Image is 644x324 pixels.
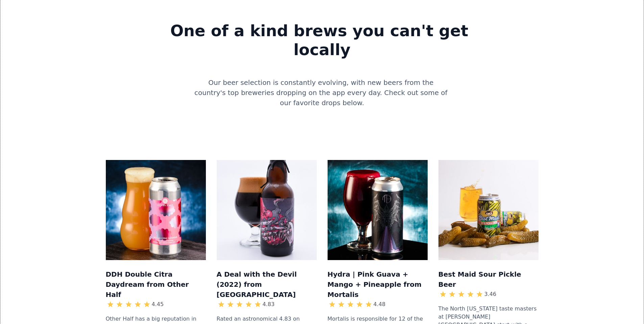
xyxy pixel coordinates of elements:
[106,268,206,300] h3: DDH Double Citra Daydream from Other Half
[106,160,206,260] img: Mockup
[151,300,164,308] div: 4.45
[484,290,496,298] div: 3.46
[328,268,428,300] h3: Hydra | Pink Guava + Mango + Pineapple from Mortalis
[192,77,452,121] div: Our beer selection is constantly evolving, with new beers from the country's top breweries droppi...
[438,268,539,290] h3: Best Maid Sour Pickle Beer
[149,22,495,59] strong: One of a kind brews you can't get locally
[217,268,317,300] h3: A Deal with the Devil (2022) from [GEOGRAPHIC_DATA]
[438,160,539,260] img: Mockup
[373,300,385,308] div: 4.48
[262,300,275,308] div: 4.83
[328,160,428,260] img: Mockup
[217,160,317,260] img: Mockup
